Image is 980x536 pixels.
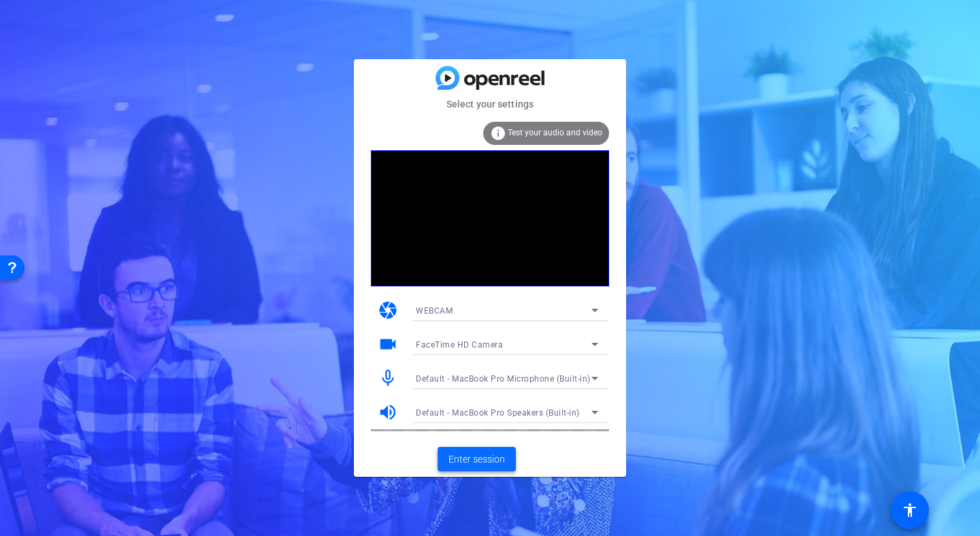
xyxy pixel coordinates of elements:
[378,334,398,354] mat-icon: videocam
[416,408,580,418] span: Default - MacBook Pro Speakers (Built-in)
[354,97,626,112] mat-card-subtitle: Select your settings
[902,502,918,518] mat-icon: accessibility
[508,128,602,137] span: Test your audio and video
[448,452,505,467] span: Enter session
[416,374,591,384] span: Default - MacBook Pro Microphone (Built-in)
[378,368,398,388] mat-icon: mic_none
[490,125,506,141] mat-icon: info
[416,306,453,316] span: WEBCAM
[416,340,503,350] span: FaceTime HD Camera
[378,402,398,422] mat-icon: volume_up
[436,66,544,90] img: blue-gradient.svg
[378,300,398,320] mat-icon: camera
[438,447,516,471] button: Enter session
